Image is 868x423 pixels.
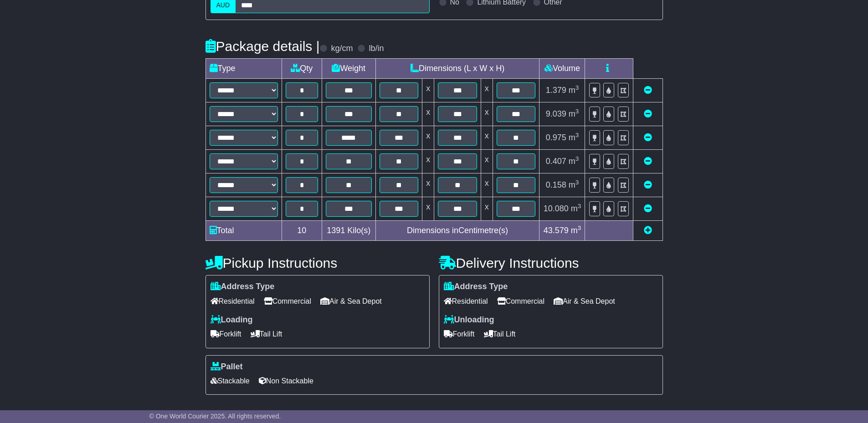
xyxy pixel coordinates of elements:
td: Weight [322,59,375,79]
span: Residential [444,294,488,308]
label: Loading [211,315,253,325]
span: Tail Lift [484,327,516,341]
sup: 3 [575,155,579,162]
td: Kilo(s) [322,221,375,241]
span: Residential [211,294,255,308]
span: Stackable [211,374,250,388]
td: Dimensions in Centimetre(s) [375,221,539,241]
span: m [569,109,579,118]
td: Qty [282,59,322,79]
span: 9.039 [546,109,566,118]
span: 0.407 [546,157,566,166]
td: Total [205,221,282,241]
label: Unloading [444,315,494,325]
a: Remove this item [644,86,652,95]
span: Non Stackable [259,374,313,388]
a: Remove this item [644,109,652,118]
span: Air & Sea Depot [320,294,382,308]
td: x [422,79,434,102]
td: 10 [282,221,322,241]
td: x [481,79,493,102]
a: Remove this item [644,204,652,213]
span: m [571,226,581,235]
a: Add new item [644,226,652,235]
span: Forklift [444,327,475,341]
span: m [571,204,581,213]
span: m [569,86,579,95]
h4: Delivery Instructions [439,255,663,270]
a: Remove this item [644,157,652,166]
span: 10.080 [544,204,569,213]
span: Tail Lift [251,327,282,341]
span: m [569,133,579,142]
sup: 3 [578,203,581,209]
td: x [481,173,493,197]
span: Forklift [211,327,241,341]
span: 1.379 [546,86,566,95]
label: Pallet [211,362,243,372]
td: Type [205,59,282,79]
h4: Pickup Instructions [205,255,430,270]
span: 43.579 [544,226,569,235]
span: 0.158 [546,180,566,189]
td: x [481,197,493,221]
td: x [422,126,434,150]
sup: 3 [575,132,579,138]
label: kg/cm [331,44,353,54]
span: Commercial [497,294,544,308]
td: x [422,150,434,173]
span: m [569,180,579,189]
td: Dimensions (L x W x H) [375,59,539,79]
span: 0.975 [546,133,566,142]
td: Volume [539,59,585,79]
h4: Package details | [205,39,320,54]
span: Commercial [264,294,311,308]
sup: 3 [575,108,579,115]
td: x [481,102,493,126]
label: lb/in [369,44,384,54]
sup: 3 [575,179,579,186]
span: m [569,157,579,166]
td: x [422,102,434,126]
label: Address Type [444,282,508,292]
td: x [422,173,434,197]
sup: 3 [578,224,581,231]
td: x [422,197,434,221]
td: x [481,126,493,150]
span: Air & Sea Depot [554,294,615,308]
sup: 3 [575,84,579,91]
label: Address Type [211,282,275,292]
td: x [481,150,493,173]
span: © One World Courier 2025. All rights reserved. [149,413,281,420]
a: Remove this item [644,133,652,142]
a: Remove this item [644,180,652,189]
span: 1391 [327,226,345,235]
